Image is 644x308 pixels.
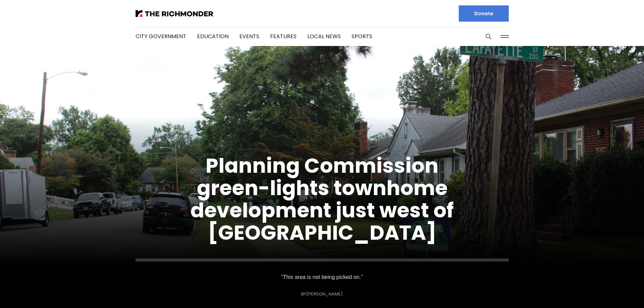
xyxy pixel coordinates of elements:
p: “This area is not being picked on.” [281,273,363,282]
a: City Government [136,32,186,40]
a: Donate [459,5,509,22]
a: Events [239,32,259,40]
a: Features [270,32,296,40]
a: Planning Commission green-lights townhome development just west of [GEOGRAPHIC_DATA] [190,151,454,247]
img: The Richmonder [136,10,213,17]
a: [PERSON_NAME] [306,291,343,297]
iframe: portal-trigger [587,275,644,308]
a: Local News [307,32,341,40]
div: By [301,291,343,297]
a: Sports [352,32,372,40]
button: Search this site [483,31,494,42]
a: Education [197,32,229,40]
